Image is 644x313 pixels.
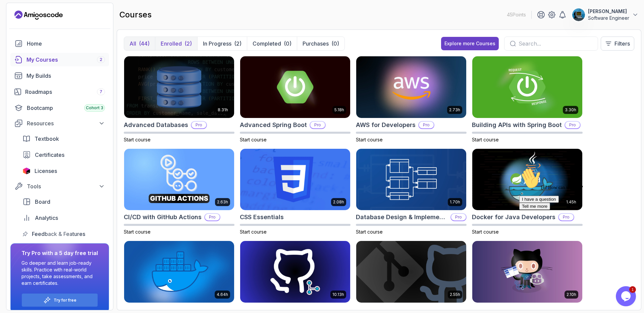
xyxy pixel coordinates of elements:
a: textbook [18,132,109,145]
a: home [10,37,109,50]
span: Board [35,198,50,206]
h2: Building APIs with Spring Boot [472,120,562,130]
h2: CSS Essentials [240,212,284,222]
span: Licenses [35,167,57,175]
span: 2 [100,57,102,62]
img: CSS Essentials card [240,149,350,210]
a: licenses [18,164,109,178]
div: My Builds [26,72,105,80]
a: Landing page [14,10,63,20]
span: Certificates [35,151,64,159]
span: Start course [240,229,267,235]
a: bootcamp [10,101,109,115]
span: Start course [356,229,383,235]
button: Enrolled(2) [155,37,197,50]
img: :wave: [3,3,24,24]
p: 10.13h [332,292,344,297]
p: Enrolled [161,40,182,48]
a: roadmaps [10,85,109,99]
p: Filters [614,40,630,48]
a: courses [10,53,109,66]
h2: AWS for Developers [356,120,416,130]
span: Analytics [35,214,58,222]
div: (0) [284,40,291,48]
span: 7 [100,89,102,95]
p: Software Engineer [588,15,629,21]
img: Docker For Professionals card [124,241,234,303]
button: Purchases(0) [297,37,344,50]
span: Cohort 3 [86,105,103,111]
p: All [129,40,136,48]
iframe: chat widget [616,286,637,306]
div: Explore more Courses [444,40,495,47]
p: Pro [565,122,580,128]
p: 5.18h [334,107,344,113]
a: certificates [18,148,109,162]
button: Filters [601,37,634,51]
h2: CI/CD with GitHub Actions [124,212,202,222]
p: In Progress [203,40,231,48]
a: Try for free [54,298,76,303]
img: user profile image [572,8,585,21]
h2: Database Design & Implementation [356,212,448,222]
p: Pro [451,214,466,221]
div: (2) [234,40,241,48]
img: Advanced Spring Boot card [240,56,350,118]
img: jetbrains icon [22,168,31,174]
button: user profile image[PERSON_NAME]Software Engineer [572,8,639,21]
a: Explore more Courses [441,37,499,50]
div: (2) [184,40,192,48]
span: Textbook [35,135,59,143]
input: Search... [519,40,592,48]
p: 8.31h [218,107,228,113]
p: [PERSON_NAME] [588,8,629,15]
button: I have a question [3,31,42,38]
p: 3.30h [565,107,576,113]
span: Start course [124,137,151,142]
img: Building APIs with Spring Boot card [472,56,582,118]
img: CI/CD with GitHub Actions card [124,149,234,210]
div: Roadmaps [25,88,105,96]
p: Pro [192,122,206,128]
img: GitHub Toolkit card [472,241,582,303]
button: Tell me more [3,38,34,45]
span: Feedback & Features [32,230,85,238]
img: Advanced Databases card [124,56,234,118]
span: Start course [240,137,267,142]
div: (0) [331,40,339,48]
div: Resources [27,119,105,127]
div: (44) [139,40,150,48]
p: 2.08h [333,199,344,205]
p: Go deeper and learn job-ready skills. Practice with real-world projects, take assessments, and ea... [21,260,98,287]
img: Git & GitHub Fundamentals card [356,241,466,303]
span: Start course [356,137,383,142]
p: 4.64h [217,292,228,297]
button: Tools [10,180,109,192]
img: Docker for Java Developers card [472,149,582,210]
h2: Advanced Spring Boot [240,120,307,130]
p: Pro [205,214,220,221]
a: board [18,195,109,208]
span: Start course [124,229,151,235]
h2: Docker for Java Developers [472,212,555,222]
button: Completed(0) [247,37,297,50]
span: Start course [472,137,499,142]
p: 2.10h [567,292,576,297]
p: Pro [310,122,325,128]
p: 2.55h [450,292,460,297]
iframe: chat widget [517,165,637,283]
p: 45 Points [507,11,526,18]
a: builds [10,69,109,82]
div: My Courses [26,56,105,64]
p: Purchases [303,40,329,48]
a: feedback [18,227,109,241]
div: Home [27,40,105,48]
img: AWS for Developers card [356,56,466,118]
button: Resources [10,117,109,129]
div: Bootcamp [27,104,105,112]
p: 2.63h [217,199,228,205]
img: Git for Professionals card [240,241,350,303]
p: Pro [419,122,434,128]
h2: courses [119,9,152,20]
